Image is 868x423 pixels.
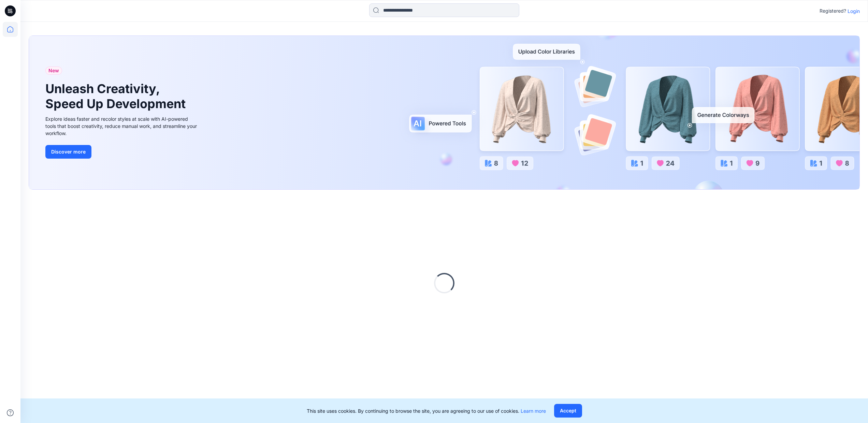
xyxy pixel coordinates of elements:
[45,115,199,137] div: Explore ideas faster and recolor styles at scale with AI-powered tools that boost creativity, red...
[848,8,860,15] p: Login
[521,408,546,414] a: Learn more
[45,145,91,159] button: Discover more
[307,407,546,414] p: This site uses cookies. By continuing to browse the site, you are agreeing to our use of cookies.
[554,404,582,418] button: Accept
[820,7,846,15] p: Registered?
[45,82,189,111] h1: Unleash Creativity, Speed Up Development
[48,67,59,75] span: New
[45,145,199,159] a: Discover more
